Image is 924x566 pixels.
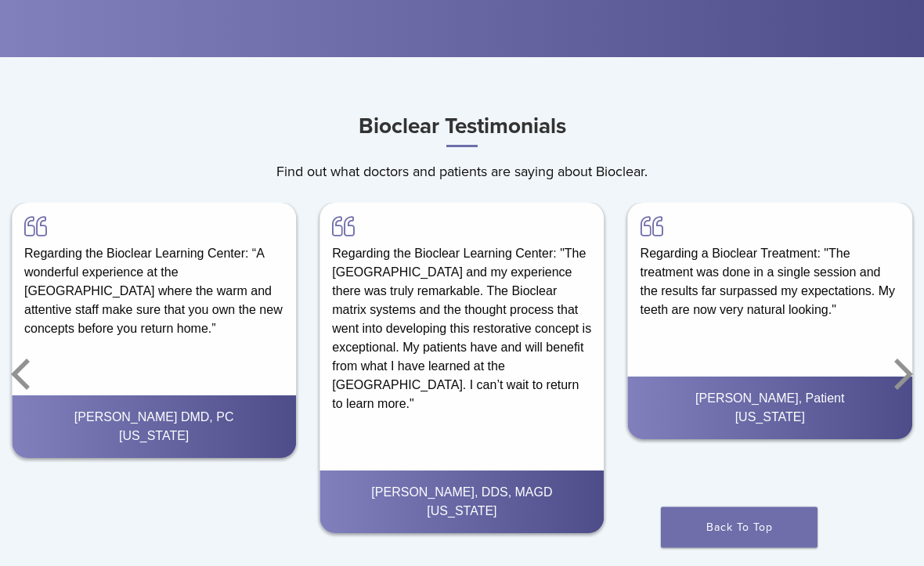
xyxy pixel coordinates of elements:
a: Back To Top [661,507,818,548]
div: [US_STATE] [332,503,591,521]
div: [US_STATE] [24,427,283,446]
div: Regarding the Bioclear Learning Center: "The [GEOGRAPHIC_DATA] and my experience there was truly ... [319,204,604,427]
div: Regarding a Bioclear Treatment: "The treatment was done in a single session and the results far s... [628,204,912,333]
div: [PERSON_NAME] DMD, PC [24,409,283,427]
div: Regarding the Bioclear Learning Center: “A wonderful experience at the [GEOGRAPHIC_DATA] where th... [12,204,296,351]
div: [PERSON_NAME], DDS, MAGD [332,484,591,503]
div: [PERSON_NAME], Patient [641,390,900,409]
button: Next [885,328,916,422]
div: [US_STATE] [641,409,900,427]
button: Previous [8,328,39,422]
